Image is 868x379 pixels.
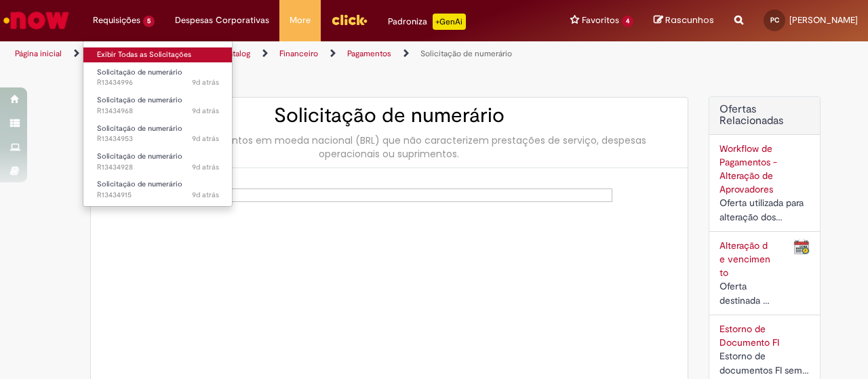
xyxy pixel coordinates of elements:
span: [PERSON_NAME] [789,14,858,26]
h2: Ofertas Relacionadas [719,104,810,127]
span: R13434953 [97,134,219,144]
ul: Requisições [83,41,233,207]
a: Aberto R13434915 : Solicitação de numerário [83,177,233,202]
span: R13434928 [97,162,219,173]
span: 9d atrás [192,134,219,144]
a: Solicitação de numerário [420,48,512,59]
div: Padroniza [388,14,466,30]
div: Oferta para pagamentos em moeda nacional (BRL) que não caracterizem prestações de serviço, despes... [104,134,674,161]
span: 4 [622,16,633,27]
span: 9d atrás [192,106,219,116]
img: Alteração de vencimento [793,239,810,255]
span: 5 [143,16,155,27]
a: Exibir Todas as Solicitações [83,47,233,62]
ul: Trilhas de página [10,41,568,66]
a: Aberto R13434953 : Solicitação de numerário [83,121,233,146]
a: Workflow de Pagamentos - Alteração de Aprovadores [719,142,777,195]
a: Rascunhos [654,14,714,27]
span: Solicitação de numerário [97,123,182,134]
span: Solicitação de numerário [97,179,182,189]
time: 21/08/2025 09:30:52 [192,162,219,172]
a: Página inicial [15,48,62,59]
span: Solicitação de numerário [97,67,182,77]
span: Solicitação de numerário [97,151,182,161]
time: 21/08/2025 09:38:57 [192,77,219,87]
a: Aberto R13434968 : Solicitação de numerário [83,93,233,118]
h2: Solicitação de numerário [104,104,674,127]
time: 21/08/2025 09:34:00 [192,134,219,144]
span: Solicitação de numerário [97,95,182,105]
span: Despesas Corporativas [175,14,269,27]
span: R13434996 [97,77,219,88]
span: 9d atrás [192,190,219,200]
div: Estorno de documentos FI sem partidas compensadas [719,349,810,378]
span: PC [770,16,779,24]
time: 21/08/2025 09:35:46 [192,106,219,116]
span: R13434915 [97,190,219,201]
span: Favoritos [582,14,619,27]
div: Oferta utilizada para alteração dos aprovadores cadastrados no workflow de documentos a pagar. [719,196,810,224]
span: R13434968 [97,106,219,117]
time: 21/08/2025 09:28:01 [192,190,219,200]
a: Estorno de Documento FI [719,323,779,348]
a: Financeiro [279,48,318,59]
a: Alteração de vencimento [719,239,770,279]
img: ServiceNow [1,7,71,34]
img: click_logo_yellow_360x200.png [331,9,368,30]
span: More [290,14,311,27]
span: Requisições [93,14,140,27]
a: Aberto R13434928 : Solicitação de numerário [83,149,233,174]
span: 9d atrás [192,77,219,87]
p: +GenAi [433,14,466,30]
a: Aberto R13434996 : Solicitação de numerário [83,65,233,90]
span: Rascunhos [665,14,714,26]
span: 9d atrás [192,162,219,172]
div: Oferta destinada à alteração de data de pagamento [719,279,773,308]
a: Pagamentos [347,48,391,59]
